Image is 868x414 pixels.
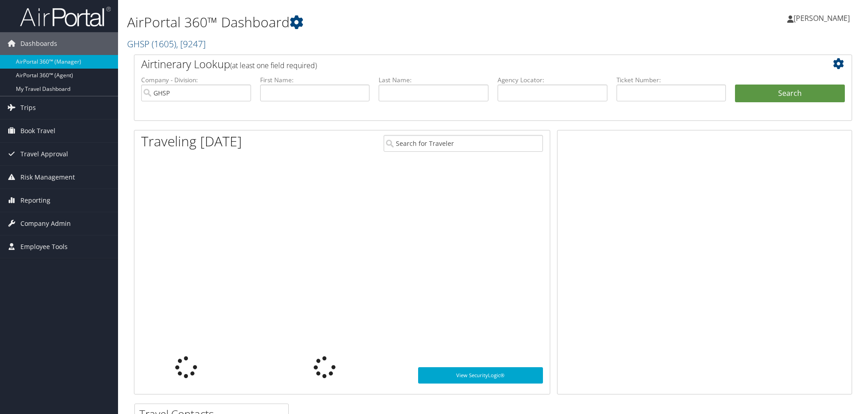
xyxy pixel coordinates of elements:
label: Agency Locator: [498,75,607,85]
a: View SecurityLogic® [418,367,543,384]
input: Search for Traveler [384,135,543,152]
h1: Traveling [DATE] [141,132,242,151]
a: GHSP [127,38,206,50]
span: Book Travel [20,120,55,142]
h2: Airtinerary Lookup [141,56,785,72]
span: Risk Management [20,166,75,189]
span: , [ 9247 ] [176,38,206,50]
span: Dashboards [20,32,57,55]
a: [PERSON_NAME] [787,5,859,32]
label: Ticket Number: [616,75,726,85]
img: airportal-logo.png [20,6,111,27]
span: (at least one field required) [230,60,317,70]
span: [PERSON_NAME] [794,13,850,23]
h1: AirPortal 360™ Dashboard [127,13,615,32]
button: Search [735,85,845,103]
label: Last Name: [379,75,488,85]
label: Company - Division: [141,75,251,85]
label: First Name: [260,75,370,85]
span: Travel Approval [20,143,68,165]
span: ( 1605 ) [152,38,176,50]
span: Trips [20,96,36,119]
span: Reporting [20,189,50,212]
span: Company Admin [20,212,71,235]
span: Employee Tools [20,235,68,258]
